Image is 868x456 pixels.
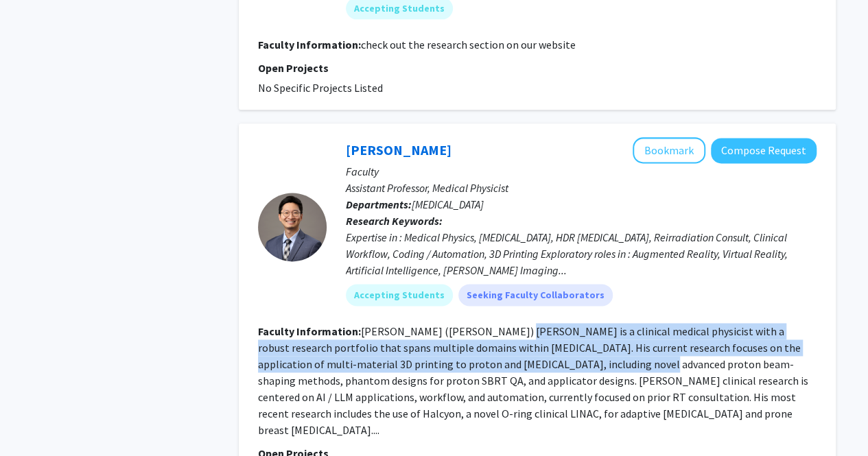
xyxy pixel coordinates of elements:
mat-chip: Accepting Students [346,284,453,306]
fg-read-more: [PERSON_NAME] ([PERSON_NAME]) [PERSON_NAME] is a clinical medical physicist with a robust researc... [258,324,808,437]
fg-read-more: check out the research section on our website [361,38,576,51]
p: Assistant Professor, Medical Physicist [346,180,817,196]
button: Compose Request to Suk Yoon [711,138,817,163]
span: [MEDICAL_DATA] [412,197,484,211]
b: Faculty Information: [258,38,361,51]
iframe: Chat [10,394,58,446]
b: Departments: [346,197,412,211]
b: Faculty Information: [258,324,361,338]
p: Faculty [346,163,817,180]
b: Research Keywords: [346,214,443,228]
a: [PERSON_NAME] [346,141,451,158]
mat-chip: Seeking Faculty Collaborators [458,284,613,306]
div: Expertise in : Medical Physics, [MEDICAL_DATA], HDR [MEDICAL_DATA], Reirradiation Consult, Clinic... [346,229,817,278]
p: Open Projects [258,60,817,76]
span: No Specific Projects Listed [258,81,383,95]
button: Add Suk Yoon to Bookmarks [633,137,705,163]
